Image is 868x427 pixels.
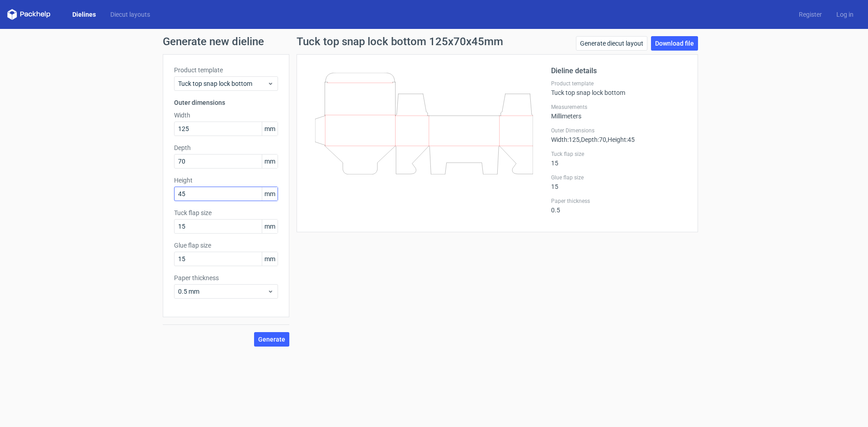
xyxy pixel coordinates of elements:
a: Dielines [65,10,103,19]
div: 0.5 [551,197,687,214]
h2: Dieline details [551,66,687,76]
label: Product template [551,80,687,87]
h1: Tuck top snap lock bottom 125x70x45mm [297,36,503,47]
button: Generate [254,332,289,347]
div: 15 [551,174,687,190]
div: 15 [551,150,687,167]
label: Tuck flap size [551,150,687,158]
span: , Depth : 70 [580,136,606,143]
label: Glue flap size [174,241,278,250]
label: Outer Dimensions [551,127,687,134]
div: Millimeters [551,103,687,120]
label: Tuck flap size [174,208,278,217]
span: 0.5 mm [178,287,267,296]
h3: Outer dimensions [174,98,278,107]
span: mm [262,252,278,266]
span: mm [262,155,278,168]
a: Log in [829,10,861,19]
span: , Height : 45 [606,136,635,143]
label: Product template [174,66,278,75]
a: Diecut layouts [103,10,157,19]
label: Height [174,176,278,185]
label: Glue flap size [551,174,687,181]
span: mm [262,122,278,136]
div: Tuck top snap lock bottom [551,80,687,96]
a: Register [792,10,829,19]
label: Paper thickness [174,273,278,282]
span: mm [262,220,278,233]
span: mm [262,187,278,201]
a: Download file [651,36,698,51]
span: Width : 125 [551,136,580,143]
span: Tuck top snap lock bottom [178,79,267,88]
span: Generate [258,336,285,343]
h1: Generate new dieline [163,36,705,47]
a: Generate diecut layout [576,36,647,51]
label: Paper thickness [551,197,687,205]
label: Width [174,111,278,120]
label: Measurements [551,103,687,111]
label: Depth [174,143,278,152]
